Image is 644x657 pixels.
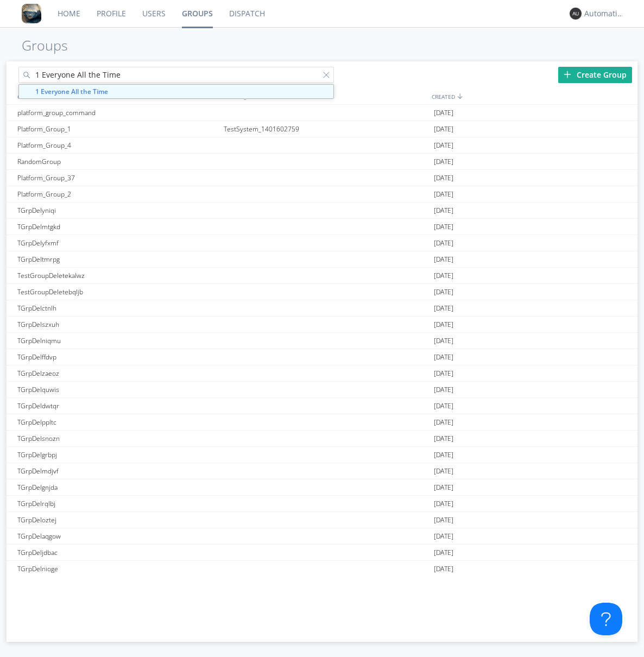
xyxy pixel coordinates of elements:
[7,251,637,268] a: TGrpDeltmrpg[DATE]
[15,365,222,381] div: TGrpDelzaeoz
[15,398,222,414] div: TGrpDeldwtqr
[15,300,222,316] div: TGrpDelctnlh
[434,349,453,365] span: [DATE]
[7,431,637,447] a: TGrpDelsnozn[DATE]
[15,349,222,365] div: TGrpDelffdvp
[15,235,222,251] div: TGrpDelyfxmf
[7,561,637,577] a: TGrpDelnioge[DATE]
[570,8,582,20] img: 373638.png
[22,38,644,53] h1: Groups
[7,203,637,219] a: TGrpDelyniqi[DATE]
[15,137,222,153] div: Platform_Group_4
[15,447,222,463] div: TGrpDelgrbpj
[434,365,453,382] span: [DATE]
[15,284,222,300] div: TestGroupDeletebqljb
[434,561,453,577] span: [DATE]
[22,4,41,23] img: 8ff700cf5bab4eb8a436322861af2272
[15,512,222,528] div: TGrpDeloztej
[434,170,453,186] span: [DATE]
[18,67,334,83] input: Search groups
[7,219,637,235] a: TGrpDelmtgkd[DATE]
[434,545,453,561] span: [DATE]
[15,105,222,121] div: platform_group_command
[434,284,453,300] span: [DATE]
[434,382,453,398] span: [DATE]
[15,268,222,283] div: TestGroupDeletekalwz
[584,8,625,19] div: Automation+0004
[15,382,222,397] div: TGrpDelquwis
[7,414,637,431] a: TGrpDelppltc[DATE]
[434,219,453,235] span: [DATE]
[7,137,637,154] a: Platform_Group_4[DATE]
[434,414,453,431] span: [DATE]
[434,431,453,447] span: [DATE]
[15,545,222,560] div: TGrpDeljdbac
[434,463,453,479] span: [DATE]
[15,89,218,104] div: GROUPS
[35,87,108,96] strong: 1 Everyone All the Time
[434,186,453,203] span: [DATE]
[15,431,222,446] div: TGrpDelsnozn
[7,317,637,333] a: TGrpDelszxuh[DATE]
[15,414,222,430] div: TGrpDelppltc
[7,349,637,365] a: TGrpDelffdvp[DATE]
[434,235,453,251] span: [DATE]
[15,219,222,235] div: TGrpDelmtgkd
[7,235,637,251] a: TGrpDelyfxmf[DATE]
[15,479,222,495] div: TGrpDelgnjda
[7,154,637,170] a: RandomGroup[DATE]
[7,300,637,317] a: TGrpDelctnlh[DATE]
[434,496,453,512] span: [DATE]
[7,186,637,203] a: Platform_Group_2[DATE]
[434,105,453,121] span: [DATE]
[15,317,222,332] div: TGrpDelszxuh
[15,203,222,218] div: TGrpDelyniqi
[7,365,637,382] a: TGrpDelzaeoz[DATE]
[434,479,453,496] span: [DATE]
[7,284,637,300] a: TestGroupDeletebqljb[DATE]
[7,333,637,349] a: TGrpDelniqmu[DATE]
[434,251,453,268] span: [DATE]
[429,89,638,104] div: CREATED
[434,317,453,333] span: [DATE]
[7,105,637,121] a: platform_group_command[DATE]
[15,561,222,577] div: TGrpDelnioge
[7,545,637,561] a: TGrpDeljdbac[DATE]
[434,398,453,414] span: [DATE]
[434,154,453,170] span: [DATE]
[434,137,453,154] span: [DATE]
[7,447,637,463] a: TGrpDelgrbpj[DATE]
[434,447,453,463] span: [DATE]
[434,268,453,284] span: [DATE]
[7,496,637,512] a: TGrpDelrqlbj[DATE]
[15,496,222,511] div: TGrpDelrqlbj
[15,463,222,479] div: TGrpDelmdjvf
[221,121,431,137] div: TestSystem_1401602759
[7,382,637,398] a: TGrpDelquwis[DATE]
[7,463,637,479] a: TGrpDelmdjvf[DATE]
[434,528,453,545] span: [DATE]
[7,268,637,284] a: TestGroupDeletekalwz[DATE]
[7,121,637,137] a: Platform_Group_1TestSystem_1401602759[DATE]
[558,67,632,83] div: Create Group
[15,251,222,267] div: TGrpDeltmrpg
[7,528,637,545] a: TGrpDelaqgow[DATE]
[15,528,222,544] div: TGrpDelaqgow
[564,71,571,78] img: plus.svg
[434,333,453,349] span: [DATE]
[7,398,637,414] a: TGrpDeldwtqr[DATE]
[434,121,453,137] span: [DATE]
[434,203,453,219] span: [DATE]
[15,333,222,349] div: TGrpDelniqmu
[7,170,637,186] a: Platform_Group_37[DATE]
[15,121,222,137] div: Platform_Group_1
[434,300,453,317] span: [DATE]
[7,479,637,496] a: TGrpDelgnjda[DATE]
[590,603,622,635] iframe: Toggle Customer Support
[434,512,453,528] span: [DATE]
[15,154,222,169] div: RandomGroup
[15,170,222,186] div: Platform_Group_37
[15,186,222,202] div: Platform_Group_2
[7,512,637,528] a: TGrpDeloztej[DATE]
